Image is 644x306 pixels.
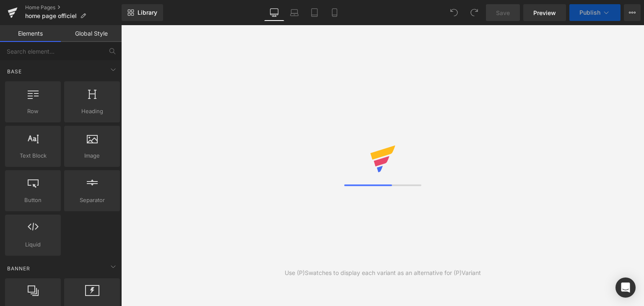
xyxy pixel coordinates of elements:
[138,9,157,16] span: Library
[615,277,636,298] div: Open Intercom Messenger
[624,4,641,21] button: More
[67,107,117,116] span: Heading
[122,4,163,21] a: New Library
[8,196,58,205] span: Button
[325,4,345,21] a: Mobile
[569,4,621,21] button: Publish
[25,4,122,11] a: Home Pages
[579,9,600,16] span: Publish
[446,4,462,21] button: Undo
[6,67,23,75] span: Base
[496,8,510,17] span: Save
[264,4,284,21] a: Desktop
[25,13,77,19] span: home page officiel
[8,240,58,249] span: Liquid
[466,4,483,21] button: Redo
[67,196,117,205] span: Separator
[6,265,31,272] span: Banner
[284,4,304,21] a: Laptop
[8,151,58,160] span: Text Block
[61,25,122,42] a: Global Style
[304,4,325,21] a: Tablet
[533,8,556,17] span: Preview
[67,151,117,160] span: Image
[8,107,58,116] span: Row
[285,268,481,277] div: Use (P)Swatches to display each variant as an alternative for (P)Variant
[523,4,566,21] a: Preview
